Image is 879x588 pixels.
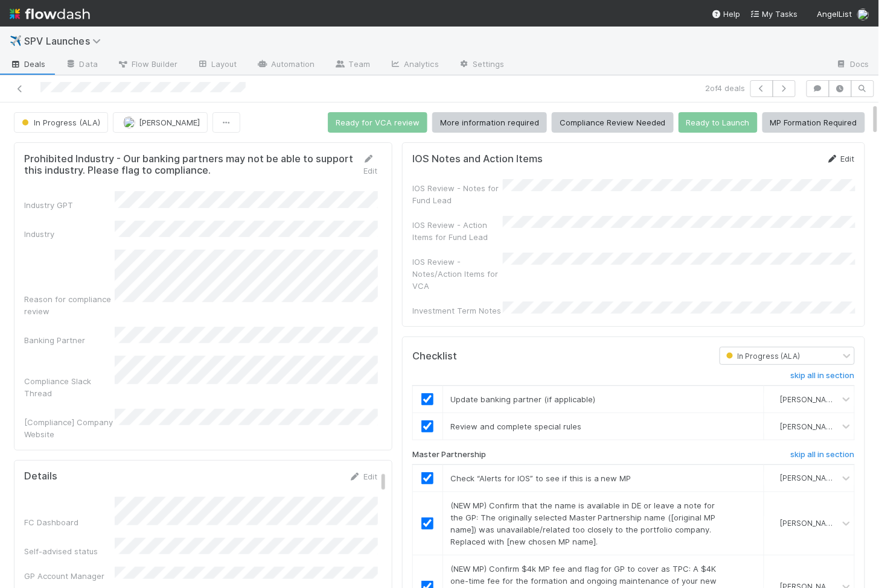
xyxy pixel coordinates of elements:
button: More information required [432,112,547,133]
div: Industry [24,228,115,240]
img: avatar_aa70801e-8de5-4477-ab9d-eb7c67de69c1.png [857,8,869,21]
div: Self-advised status [24,545,115,557]
a: Docs [826,55,879,75]
div: Investment Term Notes [412,305,503,317]
span: My Tasks [750,9,798,19]
h5: IOS Notes and Action Items [412,153,543,165]
a: Data [56,55,107,75]
span: 2 of 4 deals [706,82,746,94]
img: avatar_aa70801e-8de5-4477-ab9d-eb7c67de69c1.png [769,519,779,528]
span: AngelList [817,9,852,19]
a: Flow Builder [107,55,187,75]
span: In Progress (ALA) [724,352,801,361]
div: [Compliance] Company Website [24,416,115,440]
h5: Checklist [412,350,457,362]
img: avatar_aa70801e-8de5-4477-ab9d-eb7c67de69c1.png [769,394,779,404]
span: [PERSON_NAME] [781,422,840,431]
a: Analytics [380,55,449,75]
span: [PERSON_NAME] [139,118,200,127]
span: [PERSON_NAME] [781,519,840,528]
button: In Progress (ALA) [14,112,108,133]
h6: skip all in section [791,371,855,381]
span: Flow Builder [117,58,177,70]
button: Compliance Review Needed [552,112,674,133]
div: IOS Review - Notes/Action Items for VCA [412,256,503,292]
img: avatar_aa70801e-8de5-4477-ab9d-eb7c67de69c1.png [769,422,779,431]
div: IOS Review - Notes for Fund Lead [412,182,503,206]
a: skip all in section [791,371,855,385]
a: Edit [349,472,377,481]
img: avatar_aa70801e-8de5-4477-ab9d-eb7c67de69c1.png [769,473,779,483]
a: Settings [449,55,514,75]
h6: skip all in section [791,450,855,460]
div: GP Account Manager [24,570,115,582]
span: [PERSON_NAME] [781,395,840,404]
div: Reason for compliance review [24,293,115,317]
span: Review and complete special rules [450,422,581,431]
div: Industry GPT [24,199,115,211]
a: My Tasks [750,8,798,20]
div: Banking Partner [24,334,115,346]
h5: Details [24,470,57,482]
a: Edit [363,154,377,175]
span: [PERSON_NAME] [781,473,840,482]
a: Edit [826,154,855,163]
div: FC Dashboard [24,516,115,528]
a: skip all in section [791,450,855,464]
button: MP Formation Required [762,112,865,133]
button: Ready for VCA review [328,112,427,133]
img: avatar_aa70801e-8de5-4477-ab9d-eb7c67de69c1.png [123,116,135,128]
div: Compliance Slack Thread [24,375,115,399]
div: Help [712,8,741,20]
a: Automation [247,55,325,75]
button: [PERSON_NAME] [113,112,208,133]
h6: Master Partnership [412,450,486,460]
div: IOS Review - Action Items for Fund Lead [412,219,503,243]
a: Team [325,55,380,75]
h5: Prohibited Industry - Our banking partners may not be able to support this industry. Please flag ... [24,153,359,177]
span: ✈️ [10,36,22,46]
span: Deals [10,58,46,70]
button: Ready to Launch [679,112,758,133]
span: In Progress (ALA) [19,118,100,127]
span: SPV Launches [24,35,107,47]
img: logo-inverted-e16ddd16eac7371096b0.svg [10,4,90,24]
a: Layout [187,55,247,75]
span: Update banking partner (if applicable) [450,394,595,404]
span: (NEW MP) Confirm that the name is available in DE or leave a note for the GP: The originally sele... [450,501,716,546]
span: Check “Alerts for IOS” to see if this is a new MP [450,473,631,483]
